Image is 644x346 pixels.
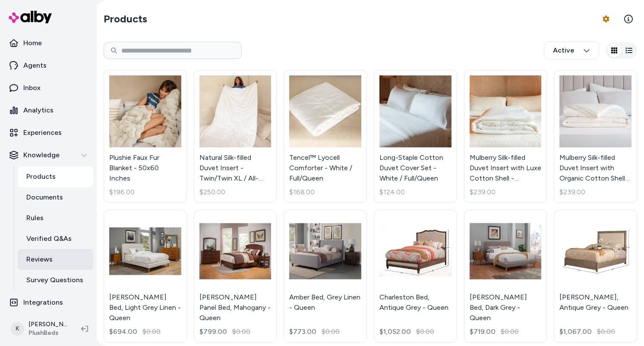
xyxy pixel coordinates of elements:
[23,38,42,48] p: Home
[23,297,63,308] p: Integrations
[28,329,67,337] span: PlushBeds
[3,292,93,313] a: Integrations
[554,70,637,203] a: Mulberry Silk-filled Duvet Insert with Organic Cotton Shell - Twin/Twin XL / LightMulberry Silk-f...
[194,210,277,343] a: Baker Panel Bed, Mahogany - Queen[PERSON_NAME] Panel Bed, Mahogany - Queen$799.00$0.00
[544,41,599,59] button: Active
[464,70,547,203] a: Mulberry Silk-filled Duvet Insert with Luxe Cotton Shell - Twin/Twin XL / LightMulberry Silk-fill...
[104,70,187,203] a: Plushie Faux Fur Blanket - 50x60 InchesPlushie Faux Fur Blanket - 50x60 Inches$196.00
[18,208,93,228] a: Rules
[18,228,93,249] a: Verified Q&As
[26,275,83,285] p: Survey Questions
[26,254,53,265] p: Reviews
[374,210,457,343] a: Charleston Bed, Antique Grey - QueenCharleston Bed, Antique Grey - Queen$1,052.00$0.00
[374,70,457,203] a: Long-Staple Cotton Duvet Cover Set - White / Full/QueenLong-Staple Cotton Duvet Cover Set - White...
[284,210,367,343] a: Amber Bed, Grey Linen - QueenAmber Bed, Grey Linen - Queen$773.00$0.00
[194,70,277,203] a: Natural Silk-filled Duvet Insert - Twin/Twin XL / All-SeasonNatural Silk-filled Duvet Insert - Tw...
[18,249,93,270] a: Reviews
[10,322,24,336] span: K
[18,187,93,208] a: Documents
[18,166,93,187] a: Products
[26,213,44,223] p: Rules
[28,320,67,329] p: [PERSON_NAME]
[23,150,60,160] p: Knowledge
[23,60,47,71] p: Agents
[26,171,56,182] p: Products
[104,210,187,343] a: Britney Bed, Light Grey Linen - Queen[PERSON_NAME] Bed, Light Grey Linen - Queen$694.00$0.00
[3,33,93,53] a: Home
[3,145,93,165] button: Knowledge
[26,192,63,203] p: Documents
[284,70,367,203] a: Tencel™ Lyocell Comforter - White / Full/QueenTencel™ Lyocell Comforter - White / Full/Queen$168.00
[23,105,54,115] p: Analytics
[3,55,93,76] a: Agents
[3,122,93,143] a: Experiences
[18,270,93,290] a: Survey Questions
[9,11,52,23] img: alby Logo
[104,12,147,26] h2: Products
[5,315,74,343] button: K[PERSON_NAME]PlushBeds
[464,210,547,343] a: Britney Bed, Dark Grey - Queen[PERSON_NAME] Bed, Dark Grey - Queen$719.00$0.00
[23,83,41,93] p: Inbox
[554,210,637,343] a: Camilla Bed, Antique Grey - Queen[PERSON_NAME], Antique Grey - Queen$1,067.00$0.00
[26,234,72,244] p: Verified Q&As
[23,128,62,138] p: Experiences
[3,78,93,98] a: Inbox
[3,100,93,121] a: Analytics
